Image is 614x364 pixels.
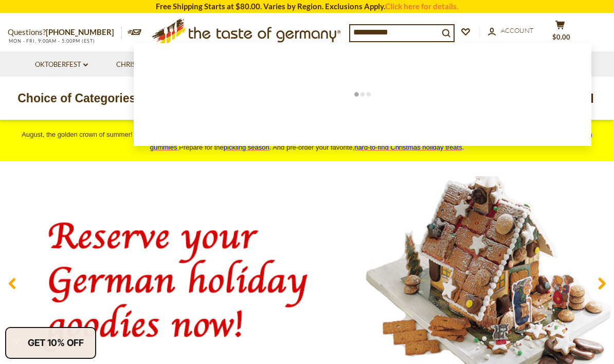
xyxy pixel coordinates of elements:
p: Questions? [8,26,122,39]
a: Oktoberfest [35,59,88,70]
div: Instant Search Results [134,43,591,146]
span: Account [501,26,534,34]
span: $0.00 [552,33,570,41]
a: Click here for details. [385,2,458,11]
a: pickling season [224,143,269,151]
span: MON - FRI, 9:00AM - 5:00PM (EST) [8,38,95,44]
a: own German gummies. [150,131,592,151]
span: . [354,143,464,151]
button: $0.00 [545,20,575,46]
span: August, the golden crown of summer! Enjoy your ice cream on a sun-drenched afternoon with unique ... [22,131,592,151]
a: Christmas - PRE-ORDER [116,59,204,70]
a: Account [488,25,534,37]
a: [PHONE_NUMBER] [46,27,114,37]
a: hard-to-find Christmas holiday treats [354,143,462,151]
span: own German gummies [150,131,592,151]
